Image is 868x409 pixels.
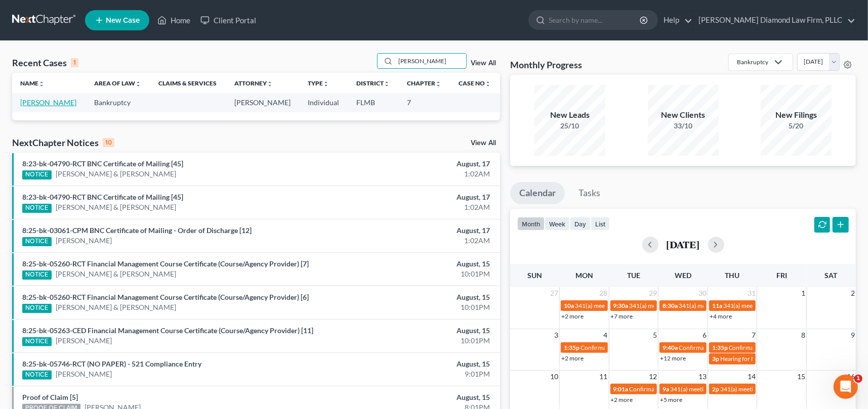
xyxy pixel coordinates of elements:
button: list [591,217,610,231]
div: NOTICE [22,204,52,213]
span: Sat [825,271,838,280]
button: day [570,217,591,231]
a: [PERSON_NAME] [56,336,112,346]
a: 8:25-bk-05260-RCT Financial Management Course Certificate (Course/Agency Provider) [6] [22,293,309,301]
a: +2 more [561,354,584,362]
a: Help [658,11,692,29]
span: 2 [850,287,856,299]
span: 6 [701,329,708,341]
span: 8:30a [663,302,678,309]
div: August, 15 [341,259,490,269]
a: Home [152,11,195,29]
span: 7 [751,329,757,341]
div: NOTICE [22,270,52,280]
span: 1 [854,375,862,383]
input: Search by name... [395,54,466,68]
span: 3 [553,329,559,341]
a: +4 more [710,312,732,320]
div: NextChapter Notices [12,137,114,149]
td: Individual [300,93,349,112]
a: +12 more [660,354,686,362]
span: 9:40a [663,344,678,351]
a: Districtunfold_more [356,79,390,87]
div: NOTICE [22,237,52,246]
a: 8:23-bk-04790-RCT BNC Certificate of Mailing [45] [22,159,183,168]
i: unfold_more [267,81,273,87]
div: NOTICE [22,371,52,380]
span: Fri [776,271,787,280]
a: Typeunfold_more [308,79,329,87]
span: 9:30a [613,302,629,309]
span: 341(a) meeting for [PERSON_NAME] [630,302,727,309]
span: New Case [106,17,140,24]
span: Thu [725,271,740,280]
span: Confirmation Hearing for [PERSON_NAME] [679,344,795,351]
a: [PERSON_NAME] [20,98,76,107]
a: [PERSON_NAME] [56,236,112,246]
i: unfold_more [38,81,45,87]
div: August, 17 [341,159,490,169]
span: 5 [652,329,658,341]
span: 2p [712,385,719,393]
span: 9a [663,385,669,393]
span: 9:01a [613,385,629,393]
a: Chapterunfold_more [407,79,441,87]
div: New Clients [648,109,719,121]
div: NOTICE [22,337,52,346]
a: Tasks [569,182,609,204]
a: [PERSON_NAME] Diamond Law Firm, PLLC [693,11,855,29]
div: 10:01PM [341,302,490,312]
span: 11a [712,302,722,309]
div: 1 [71,58,78,67]
i: unfold_more [135,81,141,87]
span: Sun [527,271,542,280]
button: month [517,217,545,231]
a: 8:23-bk-04790-RCT BNC Certificate of Mailing [45] [22,193,183,201]
span: 341(a) meeting for [PERSON_NAME] [679,302,776,309]
div: August, 17 [341,225,490,236]
div: August, 15 [341,359,490,369]
span: Wed [675,271,691,280]
span: 1 [800,287,806,299]
i: unfold_more [384,81,390,87]
i: unfold_more [485,81,491,87]
div: 5/20 [761,121,832,131]
span: 28 [599,287,609,299]
a: 8:25-bk-05746-RCT (NO PAPER) - 521 Compliance Entry [22,359,201,368]
a: 8:25-bk-03061-CPM BNC Certificate of Mailing - Order of Discharge [12] [22,226,252,235]
span: 27 [549,287,559,299]
td: FLMB [348,93,399,112]
a: [PERSON_NAME] [56,369,112,379]
span: 9 [850,329,856,341]
span: 341(a) meeting for [PERSON_NAME] & [PERSON_NAME] [670,385,821,393]
div: NOTICE [22,304,52,313]
span: 341(a) meeting for Forest [PERSON_NAME] II & [PERSON_NAME] [575,302,750,309]
div: 10 [103,138,114,147]
span: 341(a) meeting for [PERSON_NAME] [720,385,818,393]
span: 341(a) meeting for [PERSON_NAME] [723,302,821,309]
td: [PERSON_NAME] [226,93,300,112]
i: unfold_more [435,81,441,87]
div: New Filings [761,109,832,121]
a: [PERSON_NAME] & [PERSON_NAME] [56,269,176,279]
span: 4 [603,329,609,341]
span: Mon [575,271,593,280]
a: View All [471,60,496,67]
iframe: Intercom live chat [834,375,858,399]
a: +7 more [611,312,633,320]
th: Claims & Services [150,73,226,93]
span: Tue [627,271,640,280]
div: 1:02AM [341,202,490,212]
input: Search by name... [549,11,641,29]
div: Bankruptcy [737,58,768,66]
span: 1:35p [564,344,580,351]
a: [PERSON_NAME] & [PERSON_NAME] [56,302,176,312]
span: Hearing for Mirror Trading International (PTY) Ltd. [720,355,854,362]
a: Calendar [510,182,565,204]
span: 8 [800,329,806,341]
span: Confirmation Hearing for [PERSON_NAME] [729,344,845,351]
div: August, 15 [341,392,490,402]
h3: Monthly Progress [510,59,582,71]
div: August, 15 [341,326,490,336]
a: +2 more [561,312,584,320]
